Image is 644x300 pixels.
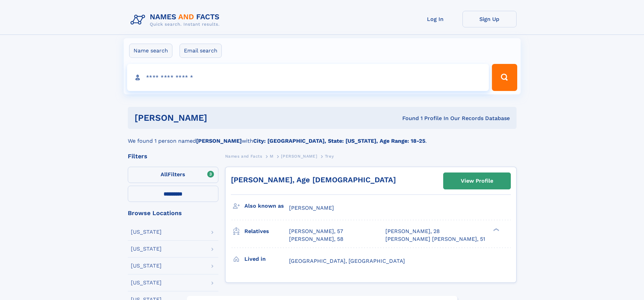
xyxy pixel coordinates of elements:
div: Found 1 Profile In Our Records Database [305,115,510,122]
h1: [PERSON_NAME] [135,114,305,122]
div: [US_STATE] [131,280,162,285]
span: [PERSON_NAME] [281,154,317,159]
label: Name search [129,44,172,58]
b: City: [GEOGRAPHIC_DATA], State: [US_STATE], Age Range: 18-25 [253,138,425,144]
span: [PERSON_NAME] [289,205,334,211]
a: Sign Up [462,11,517,27]
div: [US_STATE] [131,229,162,235]
a: M [270,152,273,160]
a: Names and Facts [225,152,262,160]
img: Logo Names and Facts [128,11,225,29]
a: View Profile [444,173,510,189]
label: Email search [180,44,222,58]
a: Log In [408,11,462,27]
a: [PERSON_NAME] [281,152,317,160]
a: [PERSON_NAME], 57 [289,228,343,235]
a: [PERSON_NAME], 58 [289,235,343,243]
input: search input [127,64,489,91]
button: Search Button [492,64,517,91]
div: Browse Locations [128,210,218,216]
span: [GEOGRAPHIC_DATA], [GEOGRAPHIC_DATA] [289,258,405,264]
span: Trey [325,154,334,159]
div: [US_STATE] [131,246,162,252]
b: [PERSON_NAME] [196,138,242,144]
a: [PERSON_NAME], 28 [385,228,440,235]
h3: Also known as [244,200,289,212]
div: We found 1 person named with . [128,129,517,145]
h3: Lived in [244,253,289,265]
div: Filters [128,153,218,159]
div: [US_STATE] [131,263,162,269]
h3: Relatives [244,226,289,237]
span: M [270,154,273,159]
div: ❯ [492,228,500,232]
label: Filters [128,167,218,183]
a: [PERSON_NAME], Age [DEMOGRAPHIC_DATA] [231,176,396,184]
a: [PERSON_NAME] [PERSON_NAME], 51 [385,235,485,243]
span: All [161,171,168,178]
div: View Profile [461,173,493,189]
